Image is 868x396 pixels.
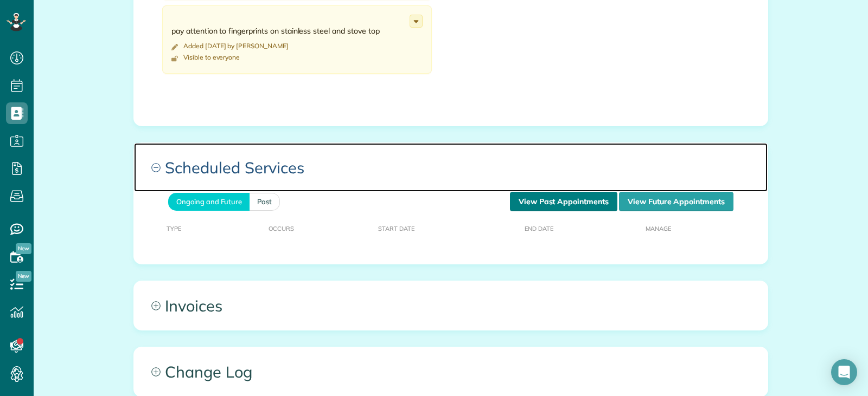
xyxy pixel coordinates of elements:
div: Open Intercom Messenger [831,359,857,385]
div: pay attention to fingerprints on stainless steel and stove top [171,15,410,36]
span: New [16,243,31,254]
th: Type [150,211,264,244]
a: Scheduled Services [134,143,768,192]
a: View Future Appointments [619,192,733,211]
div: Visible to everyone [183,53,240,62]
a: Past [250,193,280,211]
a: View Past Appointments [510,192,617,211]
a: Ongoing and Future [168,193,250,211]
th: Start Date [374,211,520,244]
th: Manage [641,211,751,244]
th: End Date [520,211,641,244]
span: New [16,271,31,282]
time: Added [DATE] by [PERSON_NAME] [183,42,289,50]
th: Occurs [264,211,374,244]
a: Change Log [134,347,768,396]
a: Invoices [134,281,768,330]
